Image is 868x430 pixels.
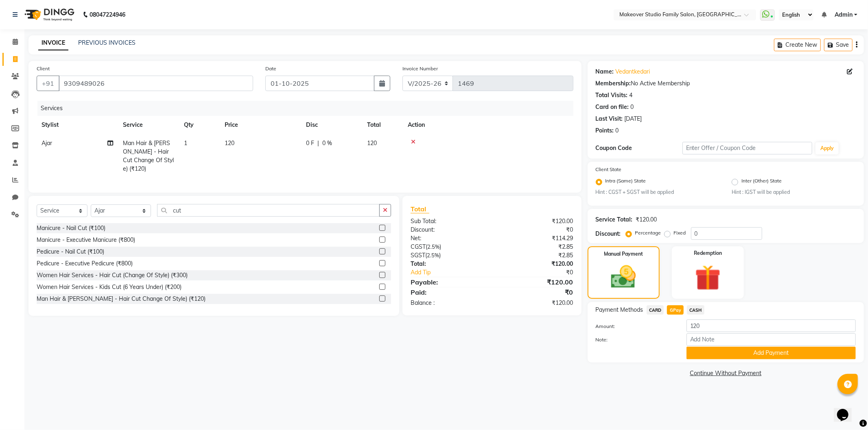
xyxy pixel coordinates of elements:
[38,36,68,50] a: INVOICE
[606,177,646,187] label: Intra (Same) State
[220,116,301,134] th: Price
[596,189,720,196] small: Hint : CGST + SGST will be applied
[596,215,633,224] div: Service Total:
[667,305,684,315] span: GPay
[694,250,722,257] label: Redemption
[301,116,362,134] th: Disc
[427,252,439,258] span: 2.5%
[123,139,174,172] span: Man Hair & [PERSON_NAME] - Hair Cut Change Of Style) (₹120)
[225,139,234,147] span: 120
[492,299,579,307] div: ₹120.00
[179,116,220,134] th: Qty
[37,224,105,232] div: Manicure - Nail Cut (₹100)
[37,248,104,256] div: Pedicure - Nail Cut (₹100)
[404,287,492,297] div: Paid:
[322,139,332,148] span: 0 %
[492,277,579,287] div: ₹120.00
[507,268,579,277] div: ₹0
[492,226,579,234] div: ₹0
[596,103,629,111] div: Card on file:
[492,251,579,260] div: ₹2.85
[411,243,426,250] span: CGST
[596,91,628,100] div: Total Visits:
[596,79,631,88] div: Membership:
[741,177,782,187] label: Inter (Other) State
[492,287,579,297] div: ₹0
[404,268,507,277] a: Add Tip
[37,65,50,72] label: Client
[404,277,492,287] div: Payable:
[411,205,429,213] span: Total
[427,243,439,250] span: 2.5%
[687,333,856,346] input: Add Note
[21,3,77,26] img: logo
[90,3,125,26] b: 08047224946
[816,142,839,154] button: Apply
[824,39,853,51] button: Save
[404,234,492,243] div: Net:
[404,226,492,234] div: Discount:
[687,347,856,359] button: Add Payment
[590,336,680,343] label: Note:
[596,115,623,123] div: Last Visit:
[59,76,253,91] input: Search by Name/Mobile/Email/Code
[403,116,573,134] th: Action
[625,115,642,123] div: [DATE]
[118,116,179,134] th: Service
[404,260,492,268] div: Total:
[492,217,579,226] div: ₹120.00
[37,236,135,244] div: Manicure - Executive Manicure (₹800)
[635,229,661,237] label: Percentage
[596,166,622,173] label: Client State
[596,230,621,238] div: Discount:
[687,262,729,294] img: _gift.svg
[732,189,856,196] small: Hint : IGST will be applied
[367,139,377,147] span: 120
[596,126,614,135] div: Points:
[404,299,492,307] div: Balance :
[37,295,206,303] div: Man Hair & [PERSON_NAME] - Hair Cut Change Of Style) (₹120)
[636,215,657,224] div: ₹120.00
[616,67,650,76] a: Vedantkedari
[404,251,492,260] div: ( )
[37,271,188,280] div: Women Hair Services - Hair Cut (Change Of Style) (₹300)
[616,126,619,135] div: 0
[157,204,380,217] input: Search or Scan
[687,319,856,332] input: Amount
[687,305,704,315] span: CASH
[404,217,492,226] div: Sub Total:
[37,283,181,291] div: Women Hair Services - Kids Cut (6 Years Under) (₹200)
[596,79,856,88] div: No Active Membership
[362,116,403,134] th: Total
[682,142,813,154] input: Enter Offer / Coupon Code
[647,305,664,315] span: CARD
[604,250,643,258] label: Manual Payment
[37,101,579,116] div: Services
[306,139,314,148] span: 0 F
[774,39,821,51] button: Create New
[631,103,634,111] div: 0
[37,259,133,268] div: Pedicure - Executive Pedicure (₹800)
[589,369,862,378] a: Continue Without Payment
[603,263,644,291] img: _cash.svg
[404,243,492,251] div: ( )
[596,144,682,152] div: Coupon Code
[492,234,579,243] div: ₹114.29
[492,260,579,268] div: ₹120.00
[37,116,118,134] th: Stylist
[596,306,643,314] span: Payment Methods
[835,11,853,19] span: Admin
[596,67,614,76] div: Name:
[402,65,438,72] label: Invoice Number
[630,91,633,100] div: 4
[317,139,319,148] span: |
[834,397,860,422] iframe: chat widget
[184,139,187,147] span: 1
[411,252,425,259] span: SGST
[37,76,59,91] button: +91
[42,139,52,147] span: Ajar
[265,65,276,72] label: Date
[492,243,579,251] div: ₹2.85
[78,39,136,46] a: PREVIOUS INVOICES
[590,323,680,330] label: Amount:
